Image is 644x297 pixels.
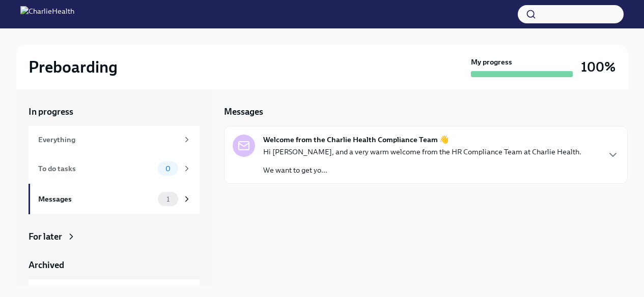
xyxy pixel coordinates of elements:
a: For later [29,230,200,243]
strong: Welcome from the Charlie Health Compliance Team 👋 [263,135,449,145]
a: In progress [29,106,200,118]
p: Hi [PERSON_NAME], and a very warm welcome from the HR Compliance Team at Charlie Health. [263,147,581,157]
h3: 100% [581,58,615,76]
span: 0 [159,165,177,173]
span: 1 [160,195,176,203]
h5: Messages [224,106,263,118]
a: Archived [29,259,200,271]
strong: My progress [471,57,512,67]
div: To do tasks [38,163,154,174]
a: To do tasks0 [29,153,200,184]
a: Messages1 [29,184,200,214]
h2: Preboarding [29,57,118,77]
div: Everything [38,134,178,145]
div: For later [29,230,62,243]
div: Messages [38,193,154,205]
img: CharlieHealth [20,6,74,22]
a: Everything [29,126,200,153]
p: We want to get yo... [263,165,581,175]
